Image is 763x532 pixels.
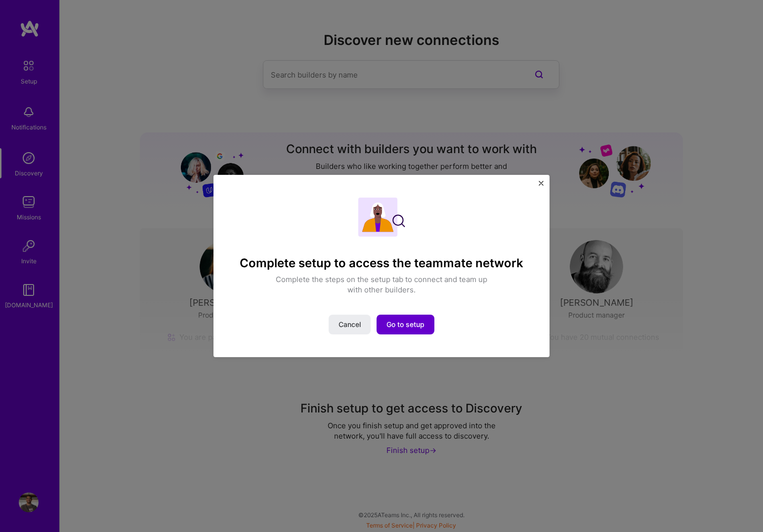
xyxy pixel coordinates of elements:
img: Complete setup illustration [358,198,405,237]
p: Complete the steps on the setup tab to connect and team up with other builders. [270,274,493,295]
button: Cancel [329,315,371,334]
button: Close [539,181,544,191]
span: Go to setup [386,320,424,329]
span: Cancel [339,320,361,329]
button: Go to setup [377,315,434,334]
h4: Complete setup to access the teammate network [240,256,523,271]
